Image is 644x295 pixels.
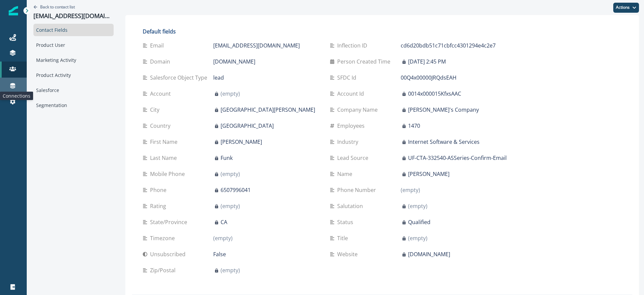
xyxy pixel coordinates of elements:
[33,12,114,20] p: [EMAIL_ADDRESS][DOMAIN_NAME]
[33,84,114,96] div: Salesforce
[213,234,233,242] p: (empty)
[408,202,427,210] p: (empty)
[150,186,169,194] p: Phone
[40,4,75,10] p: Back to contact list
[337,170,355,178] p: Name
[221,106,315,114] p: [GEOGRAPHIC_DATA][PERSON_NAME]
[401,41,496,50] p: cd6d20bdb51c71cbfcc4301294e4c2e7
[150,202,169,210] p: Rating
[408,170,449,178] p: [PERSON_NAME]
[337,202,366,210] p: Salutation
[150,106,162,114] p: City
[33,39,114,51] div: Product User
[150,41,166,50] p: Email
[213,250,226,258] p: False
[33,54,114,66] div: Marketing Activity
[337,186,379,194] p: Phone Number
[221,138,262,146] p: [PERSON_NAME]
[221,90,240,98] p: (empty)
[221,218,227,226] p: CA
[150,250,188,258] p: Unsubscribed
[150,58,173,66] p: Domain
[221,186,251,194] p: 6507996041
[337,138,361,146] p: Industry
[337,250,360,258] p: Website
[337,122,367,130] p: Employees
[408,250,450,258] p: [DOMAIN_NAME]
[33,24,114,36] div: Contact Fields
[337,90,367,98] p: Account Id
[221,266,240,274] p: (empty)
[337,106,380,114] p: Company Name
[213,74,224,82] p: lead
[408,218,430,226] p: Qualified
[337,41,370,50] p: Inflection ID
[221,122,274,130] p: [GEOGRAPHIC_DATA]
[150,122,173,130] p: Country
[401,74,457,82] p: 00Q4x00000JRQdsEAH
[221,202,240,210] p: (empty)
[143,28,507,35] h2: Default fields
[408,122,420,130] p: 1470
[408,90,461,98] p: 0014x000015KfxsAAC
[213,41,300,50] p: [EMAIL_ADDRESS][DOMAIN_NAME]
[150,90,173,98] p: Account
[337,154,371,162] p: Lead Source
[9,6,18,15] img: Inflection
[401,186,420,194] p: (empty)
[150,266,178,274] p: Zip/Postal
[408,138,480,146] p: Internet Software & Services
[33,69,114,81] div: Product Activity
[150,170,187,178] p: Mobile Phone
[337,58,393,66] p: Person Created Time
[33,99,114,111] div: Segmentation
[150,138,180,146] p: First Name
[150,234,177,242] p: Timezone
[337,218,356,226] p: Status
[408,154,507,162] p: UF-CTA-332540-ASSeries-Confirm-Email
[33,4,75,10] button: Go back
[150,218,190,226] p: State/Province
[408,234,427,242] p: (empty)
[221,170,240,178] p: (empty)
[221,154,233,162] p: Funk
[408,106,479,114] p: [PERSON_NAME]'s Company
[337,234,351,242] p: Title
[337,74,359,82] p: SFDC Id
[150,74,210,82] p: Salesforce Object Type
[408,58,446,66] p: [DATE] 2:45 PM
[613,3,639,13] button: Actions
[213,58,255,66] p: [DOMAIN_NAME]
[150,154,179,162] p: Last Name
